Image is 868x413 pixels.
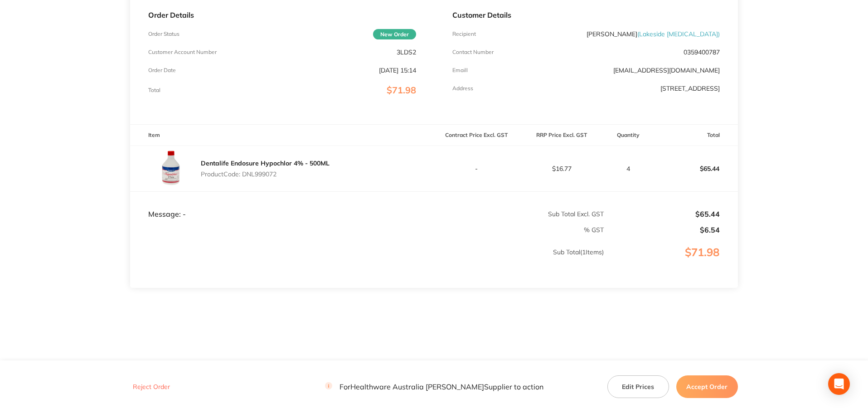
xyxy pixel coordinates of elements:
[148,11,416,19] p: Order Details
[325,382,543,391] p: For Healthware Australia [PERSON_NAME] Supplier to action
[130,191,434,219] td: Message: -
[613,66,720,74] a: [EMAIL_ADDRESS][DOMAIN_NAME]
[452,31,476,37] p: Recipient
[452,49,494,55] p: Contact Number
[397,49,416,56] p: 3LDS2
[387,84,416,96] span: $71.98
[605,226,720,234] p: $6.54
[130,383,173,391] button: Reject Order
[452,67,468,73] p: Emaill
[605,210,720,218] p: $65.44
[435,165,519,172] p: -
[828,373,850,395] div: Open Intercom Messenger
[605,246,737,277] p: $71.98
[148,87,160,93] p: Total
[604,125,653,146] th: Quantity
[519,125,604,146] th: RRP Price Excl. GST
[131,226,604,233] p: % GST
[660,85,720,92] p: [STREET_ADDRESS]
[519,165,604,172] p: $16.77
[653,158,737,180] p: $65.44
[379,67,416,74] p: [DATE] 15:14
[605,165,652,172] p: 4
[148,31,179,37] p: Order Status
[373,29,416,39] span: New Order
[434,125,519,146] th: Contract Price Excl. GST
[201,159,330,167] a: Dentalife Endosure Hypochlor 4% - 500ML
[148,146,194,191] img: NGttZGo1NQ
[435,210,604,218] p: Sub Total Excl. GST
[452,85,473,92] p: Address
[130,125,434,146] th: Item
[148,67,176,73] p: Order Date
[653,125,738,146] th: Total
[452,11,720,19] p: Customer Details
[684,49,720,56] p: 0359400787
[587,30,720,38] p: [PERSON_NAME]
[607,375,669,398] button: Edit Prices
[148,49,217,55] p: Customer Account Number
[637,30,720,38] span: ( Lakeside [MEDICAL_DATA] )
[201,170,330,178] p: Product Code: DNL999072
[676,375,738,398] button: Accept Order
[131,248,604,274] p: Sub Total ( 1 Items)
